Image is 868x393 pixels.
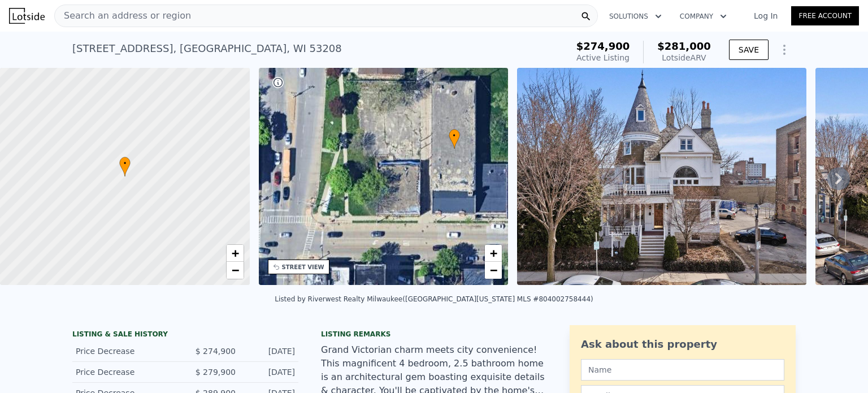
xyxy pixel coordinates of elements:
img: Sale: 167088856 Parcel: 127683449 [517,68,806,285]
span: − [490,263,497,277]
div: [DATE] [245,346,295,357]
a: Zoom out [485,262,502,279]
button: SAVE [729,40,769,60]
div: LISTING & SALE HISTORY [72,330,298,341]
span: $ 279,900 [196,368,236,377]
span: • [449,131,460,141]
div: Price Decrease [76,366,176,378]
span: $274,900 [576,40,630,52]
div: • [449,129,460,149]
div: STREET VIEW [282,263,324,271]
span: + [490,246,497,260]
span: $281,000 [657,40,711,52]
div: Lotside ARV [657,52,711,63]
div: Listing remarks [321,330,547,339]
button: Company [671,6,736,27]
span: Search an address or region [55,9,191,23]
a: Log In [740,10,791,21]
a: Zoom out [227,262,244,279]
a: Free Account [791,6,859,25]
div: [STREET_ADDRESS] , [GEOGRAPHIC_DATA] , WI 53208 [72,41,342,57]
button: Show Options [773,38,796,61]
div: [DATE] [245,366,295,378]
a: Zoom in [227,245,244,262]
span: $ 274,900 [196,347,236,356]
a: Zoom in [485,245,502,262]
span: + [231,246,238,260]
span: • [119,158,131,169]
img: Lotside [9,8,45,24]
div: Price Decrease [76,346,176,357]
div: Ask about this property [581,336,784,352]
div: Listed by Riverwest Realty Milwaukee ([GEOGRAPHIC_DATA][US_STATE] MLS #804002758444) [275,295,593,303]
button: Solutions [600,6,671,27]
input: Name [581,359,784,381]
span: Active Listing [576,53,630,62]
div: • [119,157,131,176]
span: − [231,263,238,277]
